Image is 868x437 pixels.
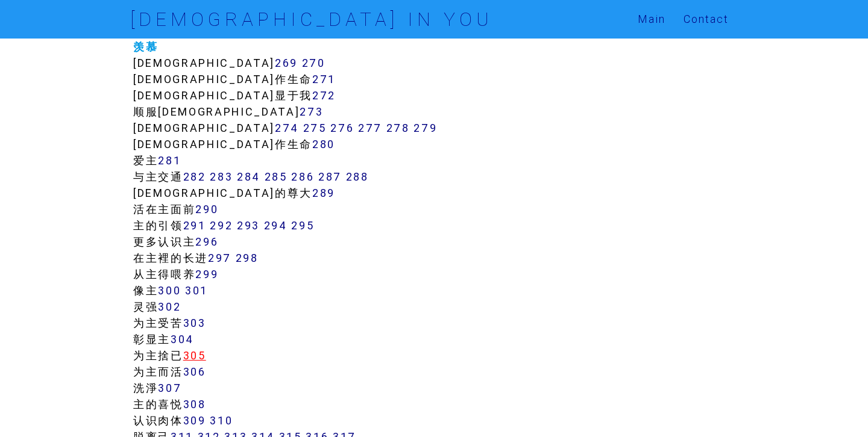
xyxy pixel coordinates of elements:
a: 287 [318,170,342,184]
a: 276 [330,121,354,135]
a: 295 [291,218,314,232]
a: 303 [183,316,206,330]
a: 285 [265,170,288,184]
a: 289 [312,186,335,200]
a: 308 [183,397,206,411]
a: 299 [195,267,218,281]
a: 301 [185,284,208,297]
a: 286 [291,170,314,184]
a: 羡慕 [133,40,158,54]
a: 300 [158,284,181,297]
a: 305 [183,349,206,362]
a: 277 [358,121,382,135]
a: 294 [264,218,288,232]
a: 293 [237,218,260,232]
a: 306 [183,365,206,379]
a: 269 [275,56,298,70]
a: 291 [183,218,206,232]
a: 279 [414,121,437,135]
a: 280 [312,137,335,151]
a: 272 [312,88,336,102]
iframe: Chat [817,383,859,428]
a: 298 [236,251,259,265]
a: 288 [346,170,369,184]
a: 270 [302,56,325,70]
a: 304 [171,332,194,346]
a: 309 [183,414,206,427]
a: 292 [210,218,233,232]
a: 273 [300,105,323,119]
a: 310 [210,414,233,427]
a: 275 [303,121,327,135]
a: 281 [158,153,181,167]
a: 284 [237,170,260,184]
a: 278 [386,121,410,135]
a: 302 [158,300,181,314]
a: 296 [195,235,218,249]
a: 307 [158,381,181,395]
a: 290 [195,202,218,216]
a: 271 [312,72,336,86]
a: 283 [210,170,233,184]
a: 297 [208,251,231,265]
a: 282 [183,170,206,184]
a: 274 [275,121,299,135]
